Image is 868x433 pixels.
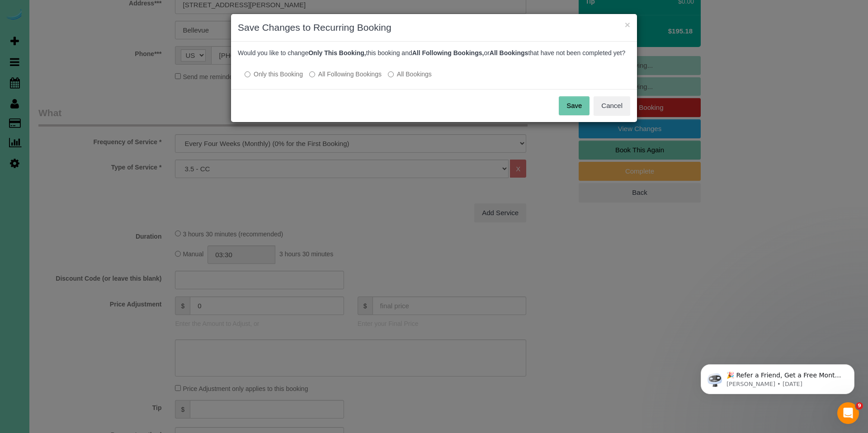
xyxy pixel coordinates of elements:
[837,402,859,424] iframe: Intercom live chat
[388,70,432,79] label: All bookings that have not been completed yet will be changed.
[594,96,630,115] button: Cancel
[245,70,303,79] label: All other bookings in the series will remain the same.
[309,71,315,77] input: All Following Bookings
[625,20,630,29] button: ×
[308,49,366,56] b: Only This Booking,
[238,48,630,57] p: Would you like to change this booking and or that have not been completed yet?
[856,402,863,409] span: 9
[412,49,484,56] b: All Following Bookings,
[245,71,250,77] input: Only this Booking
[388,71,394,77] input: All Bookings
[238,21,630,34] h3: Save Changes to Recurring Booking
[559,96,590,115] button: Save
[490,49,528,56] b: All Bookings
[687,345,868,409] iframe: Intercom notifications message
[309,70,382,79] label: This and all the bookings after it will be changed.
